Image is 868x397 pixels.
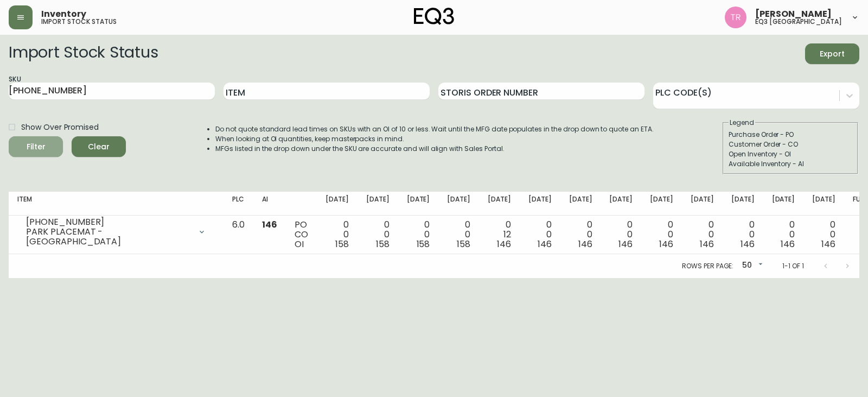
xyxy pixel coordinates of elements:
span: Export [814,47,851,61]
span: 158 [376,238,390,250]
img: 214b9049a7c64896e5c13e8f38ff7a87 [725,7,746,28]
th: [DATE] [520,192,560,216]
div: Customer Order - CO [729,140,852,149]
legend: Legend [729,118,755,128]
button: Clear [72,136,126,157]
div: 0 0 [731,220,755,249]
span: 146 [700,238,714,250]
th: [DATE] [803,192,844,216]
th: [DATE] [438,192,479,216]
h5: import stock status [41,18,117,25]
div: 0 0 [772,220,795,249]
div: PO CO [295,220,308,249]
h2: Import Stock Status [9,43,158,64]
th: [DATE] [479,192,520,216]
th: [DATE] [641,192,682,216]
p: 1-1 of 1 [782,261,804,271]
button: Filter [9,136,63,157]
div: Open Inventory - OI [729,149,852,159]
li: When looking at OI quantities, keep masterpacks in mind. [215,134,654,144]
div: 0 0 [366,220,390,249]
div: 0 0 [609,220,633,249]
span: 146 [497,238,511,250]
span: Show Over Promised [21,122,99,133]
span: 146 [659,238,673,250]
th: [DATE] [317,192,358,216]
th: [DATE] [763,192,804,216]
th: Item [9,192,224,216]
span: 146 [538,238,552,250]
span: Inventory [41,10,86,18]
div: [PHONE_NUMBER]PARK PLACEMAT - [GEOGRAPHIC_DATA] [17,220,215,244]
td: 6.0 [224,216,253,254]
div: Filter [27,140,46,154]
span: OI [295,238,304,250]
span: 158 [417,238,430,250]
span: 146 [781,238,795,250]
img: logo [414,8,454,25]
span: Clear [80,140,117,154]
th: [DATE] [560,192,601,216]
span: 158 [457,238,470,250]
div: Available Inventory - AI [729,159,852,169]
span: 146 [741,238,755,250]
th: AI [253,192,286,216]
div: 0 0 [569,220,592,249]
span: 146 [618,238,633,250]
div: Purchase Order - PO [729,130,852,140]
li: Do not quote standard lead times on SKUs with an OI of 10 or less. Wait until the MFG date popula... [215,124,654,134]
th: [DATE] [682,192,723,216]
div: 0 0 [325,220,349,249]
div: 0 0 [691,220,714,249]
th: [DATE] [398,192,439,216]
div: 0 0 [650,220,673,249]
div: 50 [738,257,765,275]
p: Rows per page: [682,261,733,271]
span: [PERSON_NAME] [755,10,832,18]
th: [DATE] [358,192,398,216]
div: 0 0 [812,220,835,249]
div: 0 0 [407,220,430,249]
div: 0 0 [528,220,552,249]
th: [DATE] [723,192,763,216]
div: 0 0 [447,220,470,249]
h5: eq3 [GEOGRAPHIC_DATA] [755,18,842,25]
div: [PHONE_NUMBER] [26,217,191,227]
li: MFGs listed in the drop down under the SKU are accurate and will align with Sales Portal. [215,144,654,154]
button: Export [805,43,859,64]
span: 158 [335,238,349,250]
th: PLC [224,192,253,216]
span: 146 [821,238,835,250]
span: 146 [262,218,277,231]
div: 0 12 [488,220,511,249]
th: [DATE] [601,192,641,216]
div: PARK PLACEMAT - [GEOGRAPHIC_DATA] [26,227,191,247]
span: 146 [578,238,592,250]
